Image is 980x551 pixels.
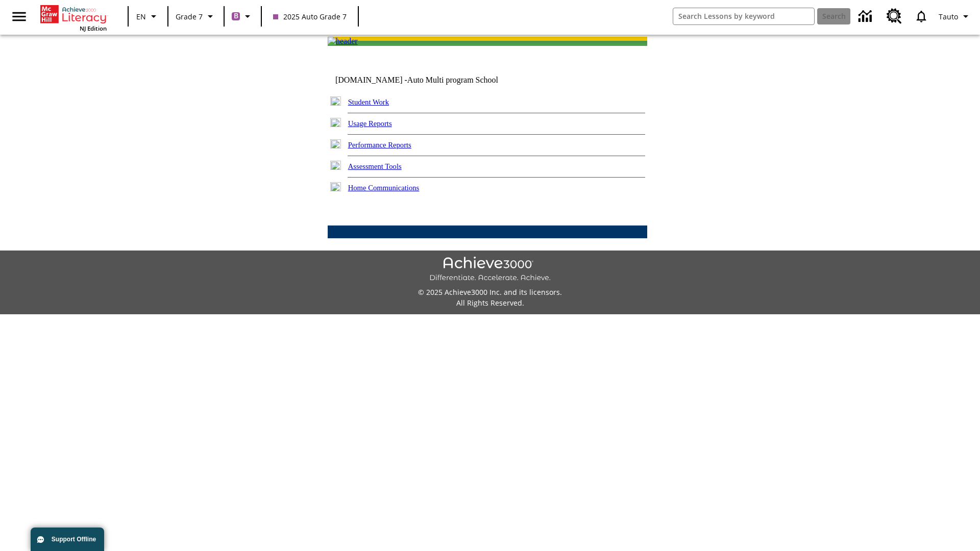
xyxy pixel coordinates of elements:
a: Data Center [852,3,880,31]
button: Profile/Settings [935,7,976,26]
button: Language: EN, Select a language [132,7,164,26]
span: B [234,10,238,22]
img: plus.gif [330,161,341,170]
span: Tauto [939,11,958,22]
button: Open side menu [4,2,34,32]
a: Home Communications [348,184,420,192]
img: plus.gif [330,182,341,191]
a: Notifications [908,3,935,30]
a: Student Work [348,98,389,106]
button: Boost Class color is purple. Change class color [228,7,258,26]
button: Grade: Grade 7, Select a grade [171,7,220,26]
a: Resource Center, Will open in new tab [880,3,908,30]
div: Home [40,3,107,32]
span: NJ Edition [80,24,107,32]
img: plus.gif [330,96,341,106]
img: plus.gif [330,118,341,127]
span: Support Offline [52,536,96,543]
span: Grade 7 [176,11,203,22]
span: 2025 Auto Grade 7 [273,11,347,22]
a: Performance Reports [348,141,411,149]
img: header [328,37,358,46]
img: Achieve3000 Differentiate Accelerate Achieve [429,257,551,283]
nobr: Auto Multi program School [407,76,498,84]
a: Usage Reports [348,119,392,128]
img: plus.gif [330,139,341,148]
span: EN [136,11,146,22]
button: Support Offline [31,528,104,551]
input: search field [673,8,814,24]
td: [DOMAIN_NAME] - [335,76,523,85]
a: Assessment Tools [348,162,402,170]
